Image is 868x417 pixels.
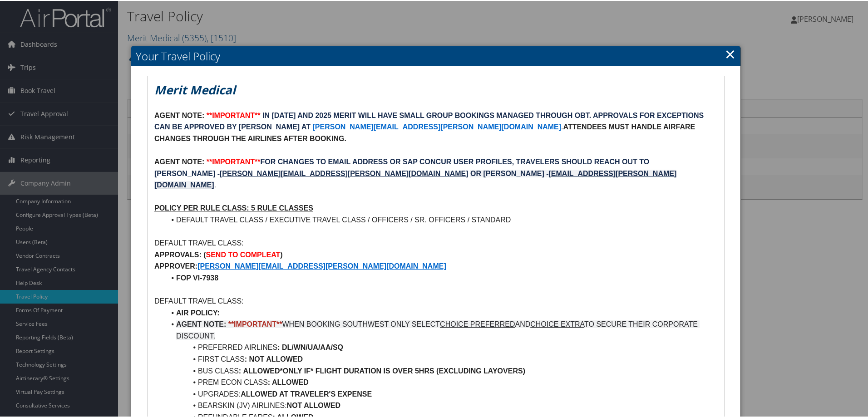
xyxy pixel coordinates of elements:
[239,366,241,374] strong: :
[154,250,202,258] strong: APPROVALS:
[206,250,281,258] strong: SEND TO COMPLEAT
[176,319,700,339] span: TO SECURE THEIR CORPORATE DISCOUNT.
[197,261,446,269] a: [PERSON_NAME][EMAIL_ADDRESS][PERSON_NAME][DOMAIN_NAME]
[165,388,717,399] li: UPGRADES:
[154,261,197,269] strong: APPROVER:
[313,122,562,130] a: [PERSON_NAME][EMAIL_ADDRESS][PERSON_NAME][DOMAIN_NAME]
[154,111,204,118] strong: AGENT NOTE:
[280,250,282,258] strong: )
[725,44,735,62] a: Close
[154,157,204,165] strong: AGENT NOTE:
[165,353,717,364] li: FIRST CLASS
[268,378,309,385] strong: : ALLOWED
[176,319,226,327] strong: AGENT NOTE:
[154,111,706,130] strong: IN [DATE] AND 2025 MERIT WILL HAVE SMALL GROUP BOOKINGS MANAGED THROUGH OBT. APPROVALS FOR EXCEPT...
[287,401,341,408] strong: NOT ALLOWED
[530,319,584,327] u: CHOICE EXTRA
[154,169,220,177] strong: [PERSON_NAME] -
[280,366,525,374] strong: *ONLY IF* FLIGHT DURATION IS OVER 5HRS (EXCLUDING LAYOVERS)
[154,294,717,306] p: DEFAULT TRAVEL CLASS:
[220,169,469,177] a: [PERSON_NAME][EMAIL_ADDRESS][PERSON_NAME][DOMAIN_NAME]
[243,366,280,374] strong: ALLOWED
[176,308,220,316] strong: AIR POLICY:
[176,273,218,281] strong: FOP VI-7938
[154,109,717,144] p: .
[165,399,717,411] li: BEARSKIN (JV) AIRLINES:
[131,45,740,65] h2: Your Travel Policy
[245,354,303,362] strong: : NOT ALLOWED
[165,364,717,376] li: BUS CLASS
[277,343,343,350] strong: : DL/WN/UA/AA/SQ
[203,250,206,258] strong: (
[470,169,548,177] strong: OR [PERSON_NAME] -
[241,389,372,397] strong: ALLOWED AT TRAVELER'S EXPENSE
[154,122,697,142] strong: ATTENDEES MUST HANDLE AIRFARE CHANGES THROUGH THE AIRLINES AFTER BOOKING.
[282,319,440,327] span: WHEN BOOKING SOUTHWEST ONLY SELECT
[440,319,515,327] u: CHOICE PREFERRED
[154,236,717,248] p: DEFAULT TRAVEL CLASS:
[165,341,717,353] li: PREFERRED AIRLINES
[165,213,717,225] li: DEFAULT TRAVEL CLASS / EXECUTIVE TRAVEL CLASS / OFFICERS / SR. OFFICERS / STANDARD
[165,376,717,388] li: PREM ECON CLASS
[154,81,236,97] em: Merit Medical
[515,319,530,327] span: AND
[154,203,313,211] u: POLICY PER RULE CLASS: 5 RULE CLASSES
[154,167,717,190] p: .
[261,157,650,165] strong: FOR CHANGES TO EMAIL ADDRESS OR SAP CONCUR USER PROFILES, TRAVELERS SHOULD REACH OUT TO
